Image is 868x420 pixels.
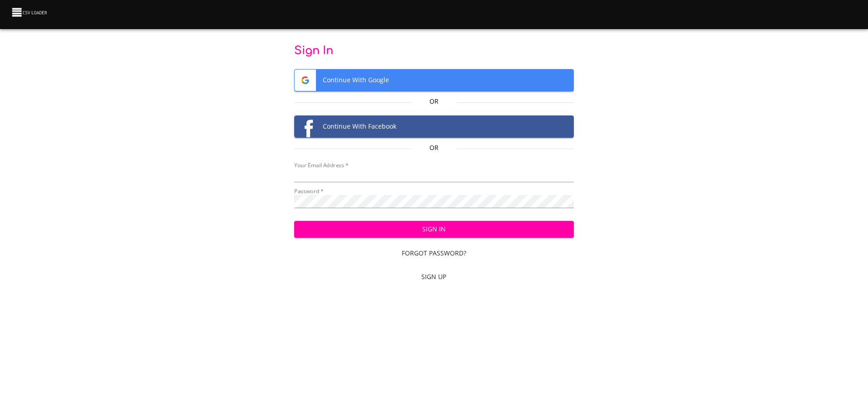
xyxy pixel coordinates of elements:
label: Password [294,189,324,194]
img: Facebook logo [295,116,316,137]
a: Sign Up [294,269,574,285]
button: Google logoContinue With Google [294,69,574,91]
span: Sign Up [298,271,570,283]
p: Or [411,143,458,152]
span: Sign In [301,224,567,235]
span: Forgot Password? [298,248,570,259]
img: CSV Loader [11,6,49,19]
button: Facebook logoContinue With Facebook [294,115,574,138]
button: Sign In [294,221,574,238]
label: Your Email Address [294,163,348,168]
p: Or [411,97,458,106]
span: Continue With Facebook [295,116,573,137]
a: Forgot Password? [294,245,574,262]
img: Google logo [295,70,316,91]
p: Sign In [294,44,574,58]
span: Continue With Google [295,70,573,91]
